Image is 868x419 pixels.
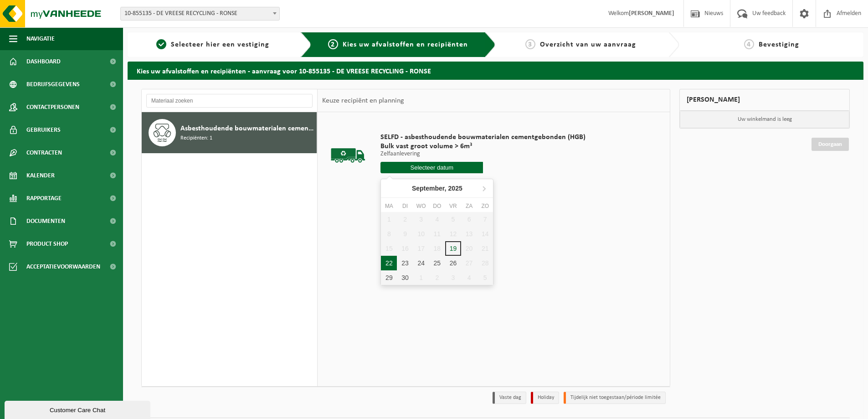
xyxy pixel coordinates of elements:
span: Product Shop [26,233,68,255]
div: September, [408,181,466,196]
a: 1Selecteer hier een vestiging [132,39,293,50]
span: 10-855135 - DE VREESE RECYCLING - RONSE [120,7,280,21]
div: 25 [429,256,445,270]
span: 1 [156,39,166,49]
span: Documenten [26,210,65,233]
input: Selecteer datum [380,162,483,173]
span: 10-855135 - DE VREESE RECYCLING - RONSE [121,7,279,20]
div: di [397,202,413,211]
div: 30 [397,270,413,285]
span: SELFD - asbesthoudende bouwmaterialen cementgebonden (HGB) [380,133,586,142]
span: Kies uw afvalstoffen en recipiënten [343,41,468,48]
span: Recipiënten: 1 [180,134,212,143]
span: Bedrijfsgegevens [26,73,80,96]
div: [PERSON_NAME] [679,89,850,111]
span: Dashboard [26,50,61,73]
p: Zelfaanlevering [380,151,586,157]
span: Navigatie [26,27,55,50]
i: 2025 [448,185,462,191]
span: Bevestiging [759,41,799,48]
iframe: chat widget [5,399,152,419]
span: Selecteer hier een vestiging [171,41,269,48]
span: Overzicht van uw aanvraag [540,41,636,48]
div: 3 [445,270,461,285]
div: wo [413,202,429,211]
div: zo [477,202,493,211]
div: 19 [445,241,461,256]
div: Keuze recipiënt en planning [318,89,409,112]
span: 3 [525,39,535,49]
div: ma [381,202,397,211]
p: Uw winkelmand is leeg [680,111,849,128]
div: vr [445,202,461,211]
span: Contactpersonen [26,96,79,119]
span: Gebruikers [26,119,61,141]
div: 2 [429,270,445,285]
div: 1 [413,270,429,285]
div: 23 [397,256,413,270]
li: Holiday [531,392,559,404]
div: 29 [381,270,397,285]
a: Doorgaan [812,138,849,151]
span: Kalender [26,164,55,187]
button: Asbesthoudende bouwmaterialen cementgebonden (hechtgebonden) Recipiënten: 1 [142,112,317,153]
span: 4 [744,39,754,49]
h2: Kies uw afvalstoffen en recipiënten - aanvraag voor 10-855135 - DE VREESE RECYCLING - RONSE [128,62,863,79]
span: Asbesthoudende bouwmaterialen cementgebonden (hechtgebonden) [180,123,314,134]
span: Acceptatievoorwaarden [26,255,100,278]
div: 26 [445,256,461,270]
span: Bulk vast groot volume > 6m³ [380,142,586,151]
li: Tijdelijk niet toegestaan/période limitée [564,392,666,404]
input: Materiaal zoeken [146,94,313,108]
li: Vaste dag [493,392,526,404]
strong: [PERSON_NAME] [629,10,674,17]
div: 24 [413,256,429,270]
div: za [461,202,477,211]
span: Rapportage [26,187,62,210]
div: do [429,202,445,211]
span: 2 [328,39,338,49]
div: 22 [381,256,397,270]
span: Contracten [26,141,62,164]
